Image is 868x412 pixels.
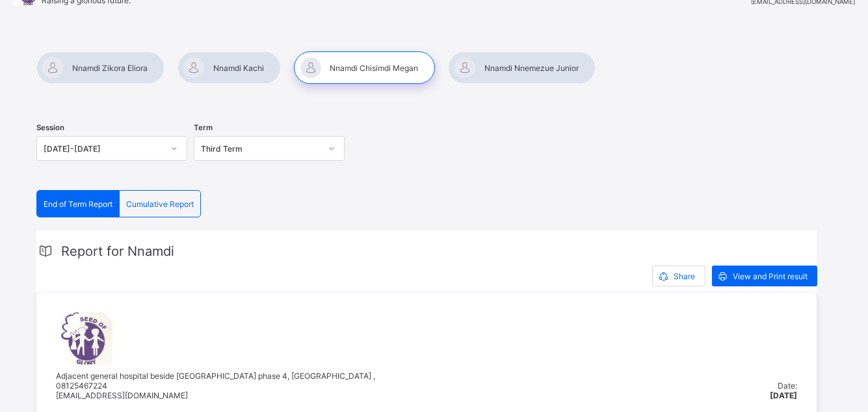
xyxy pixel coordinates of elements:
span: Share [674,271,695,281]
span: Cumulative Report [126,199,194,209]
div: Third Term [201,144,321,154]
span: Adjacent general hospital beside [GEOGRAPHIC_DATA] phase 4, [GEOGRAPHIC_DATA] , 08125467224 [EMAI... [56,371,375,400]
img: seedofgloryschool.png [56,312,112,364]
div: [DATE]-[DATE] [44,144,163,154]
span: View and Print result [733,271,808,281]
span: Session [36,123,64,132]
span: End of Term Report [44,199,112,209]
span: Date: [778,381,797,391]
span: [DATE] [770,391,797,400]
span: Term [194,123,213,132]
span: Report for Nnamdi [61,243,174,259]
